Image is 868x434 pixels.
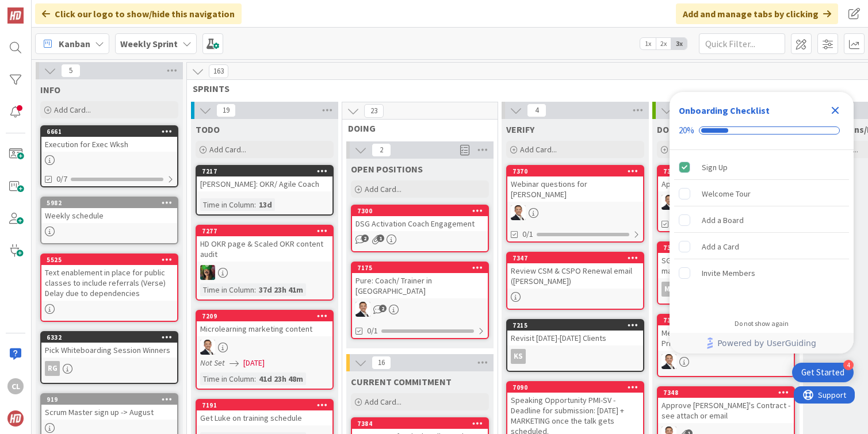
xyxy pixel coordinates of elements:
span: Add Card... [54,105,91,115]
div: Welcome Tour is incomplete. [674,181,849,206]
div: 7215Revisit [DATE]-[DATE] Clients [507,320,643,345]
img: SL [661,195,676,210]
div: 7277 [197,226,332,236]
span: Kanban [59,37,90,51]
div: Text enablement in place for public classes to include referrals (Verse) Delay due to dependencies [41,265,177,301]
div: 7384 [357,420,488,428]
div: 7358Meet on Training Biz and the Website Priorities [658,315,794,351]
div: RG [45,361,60,376]
div: 7217 [202,167,332,175]
div: 7209Microlearning marketing content [197,311,332,336]
div: 7347 [507,253,643,263]
div: Webinar questions for [PERSON_NAME] [507,176,643,202]
div: Review CSM & CSPO Renewal email ([PERSON_NAME]) [507,263,643,289]
div: Close Checklist [826,101,844,120]
div: 7384 [352,418,488,429]
b: Weekly Sprint [120,38,178,49]
div: Pure: Coach/ Trainer in [GEOGRAPHIC_DATA] [352,273,488,298]
span: DOING [348,122,483,134]
span: 2 [361,235,369,242]
div: Approve [PERSON_NAME]'s Contract - see attach or email [658,398,794,423]
div: 37d 23h 41m [256,283,306,296]
a: 7376Approve OKR blogs by SG for AugustSL1/1 [657,165,795,232]
div: 5982Weekly schedule [41,198,177,223]
div: 7191Get Luke on training schedule [197,400,332,425]
a: 7370Webinar questions for [PERSON_NAME]SL0/1 [506,165,644,243]
div: 7300 [357,207,488,215]
div: 7376 [658,166,794,176]
div: 7191 [197,400,332,410]
div: 41d 23h 48m [256,372,306,385]
span: 2 [372,143,391,157]
span: TODO [196,124,220,135]
a: 7277HD OKR page & Scaled OKR content auditSLTime in Column:37d 23h 41m [196,225,334,301]
a: 6332Pick Whiteboarding Session WinnersRG [40,331,178,384]
div: Time in Column [200,198,254,211]
div: 7348Approve [PERSON_NAME]'s Contract - see attach or email [658,387,794,423]
div: 6661 [41,126,177,137]
img: SL [511,205,526,220]
div: 7347 [513,254,643,262]
i: Not Set [200,358,225,368]
div: 6332 [41,332,177,343]
div: SL [658,354,794,369]
div: 13d [256,198,275,211]
div: Add a Card is incomplete. [674,234,849,259]
a: 7215Revisit [DATE]-[DATE] ClientsKS [506,319,644,372]
div: 4 [843,360,854,370]
div: 6332 [47,333,177,341]
div: 7328 [658,243,794,253]
span: DONE [657,124,680,135]
div: Approve OKR blogs by SG for August [658,176,794,191]
img: SL [200,340,215,355]
div: Sign Up [702,160,728,174]
div: Checklist progress: 20% [679,125,844,136]
div: 7370Webinar questions for [PERSON_NAME] [507,166,643,202]
img: Visit kanbanzone.com [7,7,24,24]
span: 2x [656,38,671,49]
div: Sign Up is complete. [674,155,849,180]
div: 7090 [507,382,643,393]
div: 7217 [197,166,332,176]
span: OPEN POSITIONS [351,163,423,175]
div: ML [661,282,676,297]
div: 7370 [507,166,643,176]
div: KS [511,349,526,364]
a: Powered by UserGuiding [675,333,848,354]
a: 7175Pure: Coach/ Trainer in [GEOGRAPHIC_DATA]SL0/1 [351,262,489,339]
div: 7209 [197,311,332,321]
div: 7358 [658,315,794,325]
div: KS [507,349,643,364]
div: Add a Board [702,213,744,227]
span: 163 [209,64,228,78]
span: Support [24,2,52,16]
a: 7300DSG Activation Coach Engagement [351,205,489,252]
a: 7347Review CSM & CSPO Renewal email ([PERSON_NAME]) [506,252,644,310]
div: Add a Board is incomplete. [674,208,849,233]
span: 16 [372,356,391,370]
span: Add Card... [365,397,402,407]
div: Checklist items [670,150,854,312]
div: Pick Whiteboarding Session Winners [41,343,177,358]
div: 5525 [47,256,177,264]
div: 7215 [507,320,643,331]
div: SL [352,302,488,317]
div: 7090 [513,383,643,391]
div: 7217[PERSON_NAME]: OKR/ Agile Coach [197,166,332,191]
span: 3x [671,38,687,49]
div: 7347Review CSM & CSPO Renewal email ([PERSON_NAME]) [507,253,643,289]
div: Click our logo to show/hide this navigation [35,3,242,24]
img: SL [661,354,676,369]
div: 6661 [47,128,177,136]
div: Time in Column [200,372,254,385]
div: 7175 [357,264,488,272]
div: SL [658,195,794,210]
div: Welcome Tour [702,187,751,201]
span: VERIFY [506,124,534,135]
div: 7300DSG Activation Coach Engagement [352,206,488,231]
div: RG [41,361,177,376]
a: 7209Microlearning marketing contentSLNot Set[DATE]Time in Column:41d 23h 48m [196,310,334,390]
div: 7277 [202,227,332,235]
div: 7277HD OKR page & Scaled OKR content audit [197,226,332,262]
div: Footer [670,333,854,354]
